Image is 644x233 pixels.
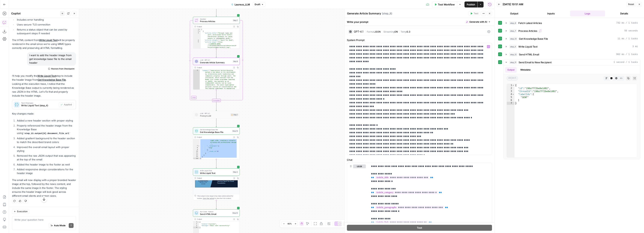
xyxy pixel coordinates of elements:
[212,99,221,102] div: Complete
[11,12,59,15] div: Copilot
[504,44,640,50] button: 3 ms
[193,147,200,149] div: 8
[193,149,200,150] div: 9
[233,60,238,63] div: Step 8
[193,48,201,72] div: 6
[16,167,76,175] li: Added responsive design considerations for the header image
[469,20,487,24] span: Generate with AI
[49,223,67,228] button: Auto Mode
[467,3,475,6] span: Publish
[193,223,199,225] div: 2
[253,2,265,7] button: Draft
[509,29,517,33] span: step_7
[235,3,250,6] span: Laureus_LLM
[200,18,232,20] span: Iteration
[497,10,532,16] button: Output
[353,165,366,168] button: user
[518,67,533,73] button: Metadata
[504,36,640,42] button: 11 ms / 1 tasks
[417,226,422,230] span: Test
[432,1,457,7] button: Test Workflow
[200,20,232,23] span: Process Articles
[197,195,238,200] div: This output is too large & has been abbreviated for review. to view the full content.
[469,11,480,16] button: Test
[464,19,492,24] button: Generate with AI
[37,74,56,77] a: Write Liquid Text
[507,90,514,93] div: 3
[193,28,201,30] div: 1
[27,52,76,66] div: I want to add the header image from get knowledge base file to the email header
[193,58,240,90] div: LLM · GPT-4.1Generate Article SummaryStep 8Output "summary":"Generations Active Hounslow marked a...
[193,69,200,93] div: 5
[381,30,383,33] span: |
[230,113,238,116] div: Step 1
[193,32,201,39] div: 3
[193,221,199,223] div: 1
[216,159,217,168] g: Edge from step_13 to step_4
[193,17,240,49] div: LoopIterationProcess ArticlesStep 7Output[ { "article_title":"Through rugby and golf, Associação ...
[509,21,517,25] span: step_6
[507,96,514,99] div: 5
[200,213,231,216] span: Send HTML Email
[200,128,231,131] span: Get Knowledge Base File
[464,1,477,7] button: Publish
[47,66,76,71] button: Restore from Checkpoint
[233,19,238,22] div: Step 7
[382,12,392,15] span: ( step_8 )
[59,102,74,107] button: Applied
[509,60,517,64] span: step_11
[518,21,542,25] span: Fetch Latest Articles
[345,18,494,26] div: Write your prompt
[193,152,200,154] div: 11
[507,84,514,87] div: 1
[193,30,201,32] div: 2
[401,30,407,33] span: Temp
[193,145,200,147] div: 7
[365,30,367,33] span: |
[12,209,29,214] button: Execution
[216,102,217,111] g: Edge from step_7-iteration-end to step_1
[232,130,238,132] div: Step 13
[507,99,514,102] div: 6
[197,66,231,69] div: Output
[512,93,514,96] span: Toggle code folding, rows 4 through 6
[16,154,76,161] li: Removed the raw JSON output that was appearing at the top of the email
[507,102,514,105] div: 7
[519,37,548,41] span: Get Knowledge Base File
[16,119,76,122] li: Added a new header section with proper styling
[200,114,229,117] span: Prompt LLM
[16,18,76,22] li: Includes error handling
[519,53,539,56] span: Send HTML Email
[533,10,569,16] button: Inputs
[199,28,201,30] span: Toggle code folding, rows 1 through 498
[12,178,76,198] p: The email will now display with a proper branded header image at the top, followed by the news co...
[347,12,381,15] textarea: Generate Article Summary
[193,39,201,41] div: 4
[38,78,66,81] a: Get Knowledge Base File
[197,218,231,220] div: Output
[507,93,514,96] div: 4
[232,212,238,214] div: Step 12
[632,45,638,48] span: 3 ms
[17,210,28,213] span: Execution
[519,60,552,64] span: Send Email to New Recipient
[12,112,76,116] p: Key changes made:
[507,76,518,81] span: object
[193,158,200,160] div: 14
[16,28,76,35] li: Returns a status object that can be used by subsequent steps if needed
[624,29,638,33] span: 56 seconds
[504,51,640,57] button: 902 ms / 1 tasks
[21,104,57,107] span: Write Liquid Text (step_4)
[16,23,76,26] li: Uses secure TLS connection
[383,30,394,33] span: Streaming
[203,197,214,199] span: Copy the output
[16,124,76,135] li: Properly referenced the header image from the Knowledge Base using
[200,131,231,134] span: Get Knowledge Base File
[216,8,217,16] g: Edge from step_6 to step_7
[438,3,455,6] span: Test Workflow
[23,132,70,135] code: step_13.output[0].document_file_url
[64,103,72,106] span: Applied
[16,145,76,153] li: Improved the overall email layout with proper styling
[570,10,605,16] button: Logs
[504,66,640,159] div: 1 second / 1 tasks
